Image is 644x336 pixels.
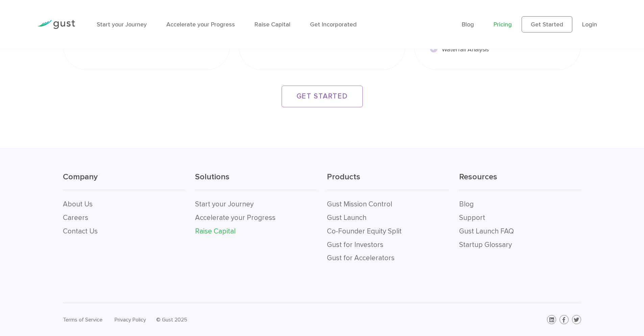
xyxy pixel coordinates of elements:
a: Gust Launch [327,214,366,222]
a: Accelerate your Progress [195,214,276,222]
h3: Solutions [195,172,317,190]
a: Login [582,21,597,28]
a: Start your Journey [97,21,147,28]
img: Gust Logo [37,20,75,29]
a: Gust Mission Control [327,200,392,208]
a: Raise Capital [255,21,290,28]
a: Get Started [522,16,572,32]
li: Waterfall Analysis [430,45,565,54]
a: Startup Glossary [459,241,512,249]
div: © Gust 2025 [156,315,317,324]
a: Accelerate your Progress [166,21,235,28]
a: Careers [63,214,88,222]
a: Contact Us [63,227,98,236]
a: Terms of Service [63,316,102,323]
a: Gust for Accelerators [327,254,395,262]
a: GET STARTED [282,86,363,107]
a: Gust for Investors [327,241,383,249]
h3: Company [63,172,185,190]
a: About Us [63,200,93,208]
a: Raise Capital [195,227,236,236]
a: Blog [462,21,474,28]
a: Get Incorporated [310,21,357,28]
a: Privacy Policy [115,316,146,323]
a: Pricing [494,21,512,28]
a: Support [459,214,485,222]
a: Co-Founder Equity Split [327,227,402,236]
a: Gust Launch FAQ [459,227,514,236]
a: Blog [459,200,474,208]
h3: Resources [459,172,581,190]
a: Start your Journey [195,200,254,208]
h3: Products [327,172,449,190]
